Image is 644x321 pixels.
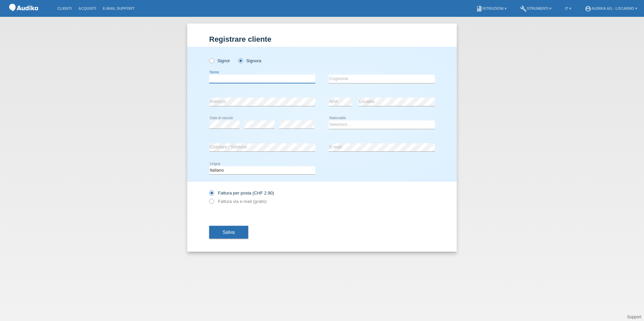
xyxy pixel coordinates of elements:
[209,58,230,63] label: Signor
[627,315,641,319] a: Support
[476,5,483,12] i: book
[561,6,575,10] a: IT ▾
[209,190,214,199] input: Fattura per posta (CHF 2.90)
[585,5,591,12] i: account_circle
[99,6,138,10] a: E-mail Support
[54,6,75,10] a: Clienti
[209,226,248,239] button: Salva
[209,199,266,204] label: Fattura via e-mail (gratis)
[238,58,243,63] input: Signora
[209,190,274,195] label: Fattura per posta (CHF 2.90)
[75,6,100,10] a: Acquisti
[517,6,555,10] a: buildStrumenti ▾
[581,6,641,10] a: account_circleAudika AG - Locarno ▾
[520,5,527,12] i: build
[209,199,214,207] input: Fattura via e-mail (gratis)
[7,13,40,18] a: POS — MF Group
[238,58,261,63] label: Signora
[209,35,435,43] h1: Registrare cliente
[209,58,214,63] input: Signor
[473,6,510,10] a: bookIstruzioni ▾
[223,229,235,235] span: Salva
